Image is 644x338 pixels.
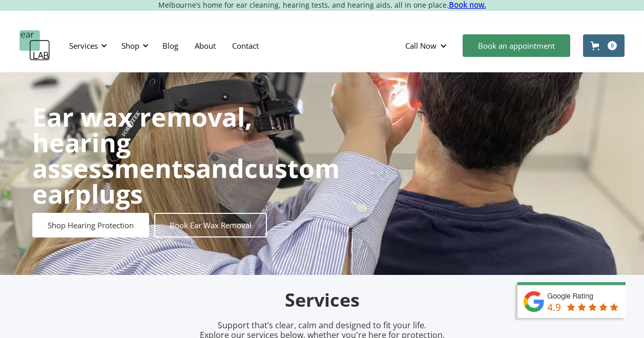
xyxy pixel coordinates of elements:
div: Call Now [397,30,458,61]
h2: Services [81,288,563,312]
strong: Ear wax removal, hearing assessments [32,100,252,186]
a: Shop Hearing Protection [32,213,149,237]
div: Call Now [405,41,437,51]
strong: custom earplugs [32,151,340,211]
a: Contact [224,31,267,61]
div: Services [63,30,110,61]
h1: and [32,104,340,207]
a: Book Ear Wax Removal [154,213,267,237]
div: Shop [121,41,139,51]
a: Blog [154,31,186,61]
a: Book an appointment [463,34,570,57]
a: home [19,30,50,61]
div: Shop [115,30,152,61]
div: Services [69,41,98,51]
div: 0 [608,41,617,50]
a: About [186,31,224,61]
a: Open cart [583,34,625,57]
